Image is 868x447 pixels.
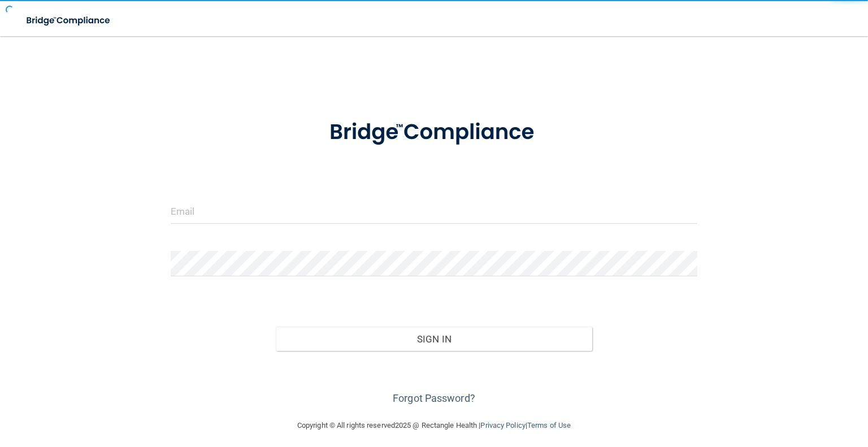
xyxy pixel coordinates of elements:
input: Email [171,198,697,224]
button: Sign In [276,327,592,351]
img: bridge_compliance_login_screen.278c3ca4.svg [17,9,121,32]
img: bridge_compliance_login_screen.278c3ca4.svg [307,104,562,161]
a: Privacy Policy [480,421,525,429]
div: Copyright © All rights reserved 2025 @ Rectangle Health | | [228,407,640,444]
a: Forgot Password? [393,392,475,404]
a: Terms of Use [527,421,571,429]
